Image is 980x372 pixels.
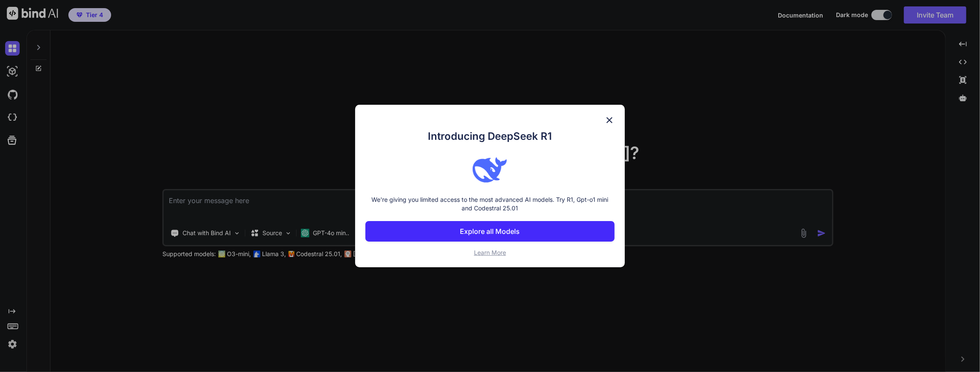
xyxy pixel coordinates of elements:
[365,195,615,213] p: We're giving you limited access to the most advanced AI models. Try R1, Gpt-o1 mini and Codestral...
[604,115,615,125] img: close
[365,129,615,144] h1: Introducing DeepSeek R1
[474,249,506,256] span: Learn More
[460,226,520,236] p: Explore all Models
[473,153,507,187] img: bind logo
[365,221,615,242] button: Explore all Models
